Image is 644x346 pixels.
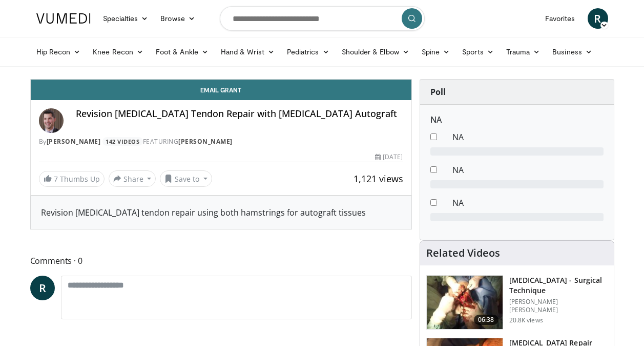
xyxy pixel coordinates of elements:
[30,42,87,62] a: Hip Recon
[109,170,156,187] button: Share
[97,8,155,29] a: Specialties
[509,275,608,296] h3: [MEDICAL_DATA] - Surgical Technique
[588,8,608,29] a: R
[509,316,543,324] p: 20.8K views
[509,298,608,314] p: [PERSON_NAME] [PERSON_NAME]
[87,42,150,62] a: Knee Recon
[354,172,403,185] span: 1,121 views
[30,276,55,300] a: R
[178,137,233,146] a: [PERSON_NAME]
[39,137,403,146] div: By FEATURING
[281,42,336,62] a: Pediatrics
[39,108,64,133] img: Avatar
[30,254,412,267] span: Comments 0
[426,247,500,259] h4: Related Videos
[445,164,611,176] dd: NA
[41,206,401,219] div: Revision [MEDICAL_DATA] tendon repair using both hamstrings for autograft tissues
[546,42,598,62] a: Business
[456,42,500,62] a: Sports
[539,8,581,29] a: Favorites
[430,86,446,98] strong: Poll
[102,137,143,146] a: 142 Videos
[39,171,105,187] a: 7 Thumbs Up
[445,131,611,143] dd: NA
[430,115,604,125] h6: NA
[445,197,611,209] dd: NA
[220,6,425,31] input: Search topics, interventions
[427,276,503,329] img: Vx8lr-LI9TPdNKgn4xMDoxOjBzMTt2bJ.150x105_q85_crop-smart_upscale.jpg
[47,137,101,146] a: [PERSON_NAME]
[54,174,58,184] span: 7
[474,315,498,325] span: 06:38
[416,42,456,62] a: Spine
[31,80,411,100] a: Email Grant
[215,42,281,62] a: Hand & Wrist
[375,152,403,162] div: [DATE]
[150,42,215,62] a: Foot & Ankle
[336,42,416,62] a: Shoulder & Elbow
[154,8,201,29] a: Browse
[426,275,608,330] a: 06:38 [MEDICAL_DATA] - Surgical Technique [PERSON_NAME] [PERSON_NAME] 20.8K views
[160,170,212,187] button: Save to
[36,13,91,24] img: VuMedi Logo
[500,42,547,62] a: Trauma
[76,108,403,120] h4: Revision [MEDICAL_DATA] Tendon Repair with [MEDICAL_DATA] Autograft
